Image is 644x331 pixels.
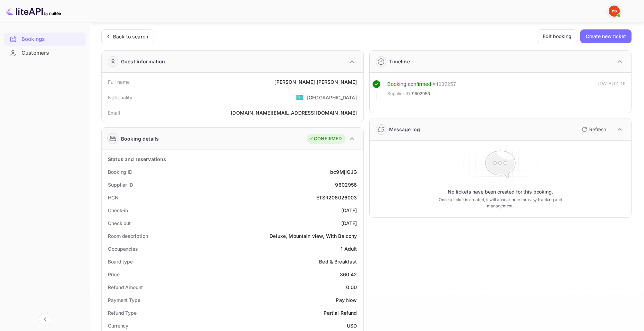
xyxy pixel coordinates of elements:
span: Supplier ID: [387,90,412,97]
p: Once a ticket is created, it will appear here for easy tracking and management. [430,197,571,209]
div: Bookings [22,35,82,43]
div: USD [347,322,357,329]
div: Refund Type [108,309,137,316]
div: Bookings [4,33,86,46]
div: Customers [22,49,82,57]
div: [DATE] [341,220,357,227]
div: 1 Adult [341,245,357,252]
div: Message log [389,126,420,133]
div: [GEOGRAPHIC_DATA] [307,94,357,101]
div: [DATE] [341,207,357,214]
button: Create new ticket [580,29,632,43]
div: Customers [4,46,86,60]
a: Customers [4,46,86,59]
div: Board type [108,258,133,265]
div: Back to search [113,33,148,40]
div: Room description [108,232,148,240]
div: Deluxe, Mountain view, With Balcony [269,232,357,240]
div: Refund Amount [108,284,143,291]
div: Check-in [108,207,128,214]
div: # 4037257 [432,80,456,88]
div: Pay Now [336,296,357,304]
div: Partial Refund [324,309,357,316]
button: Collapse navigation [39,313,51,325]
div: Status and reservations [108,155,166,163]
div: Guest information [121,58,165,65]
div: Booking confirmed [387,80,431,88]
p: Refresh [589,126,606,133]
div: Bed & Breakfast [319,258,357,265]
img: Yandex Support [609,6,620,17]
a: Bookings [4,33,86,45]
div: Currency [108,322,128,329]
div: Payment Type [108,296,140,304]
div: Supplier ID [108,181,133,188]
div: Occupancies [108,245,138,252]
div: 0.00 [346,284,357,291]
div: Email [108,109,120,116]
img: LiteAPI logo [6,6,61,17]
div: Nationality [108,94,133,101]
span: United States [295,91,303,104]
div: 9602956 [335,181,357,188]
button: Edit booking [537,29,577,43]
div: CONFIRMED [309,135,342,142]
div: Booking details [121,135,159,142]
div: 360.42 [340,271,357,278]
p: No tickets have been created for this booking. [448,188,553,195]
span: 9602956 [412,90,430,97]
div: [PERSON_NAME] [PERSON_NAME] [274,78,357,86]
div: Check out [108,220,131,227]
div: [DOMAIN_NAME][EMAIL_ADDRESS][DOMAIN_NAME] [231,109,357,116]
div: Timeline [389,58,410,65]
button: Refresh [577,124,609,135]
div: Full name [108,78,130,86]
div: Price [108,271,120,278]
div: ETSR206026003 [316,194,357,201]
div: HCN [108,194,119,201]
div: bc9MjIQJG [330,168,357,176]
div: [DATE] 01:15 [598,80,626,100]
div: Booking ID [108,168,132,176]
